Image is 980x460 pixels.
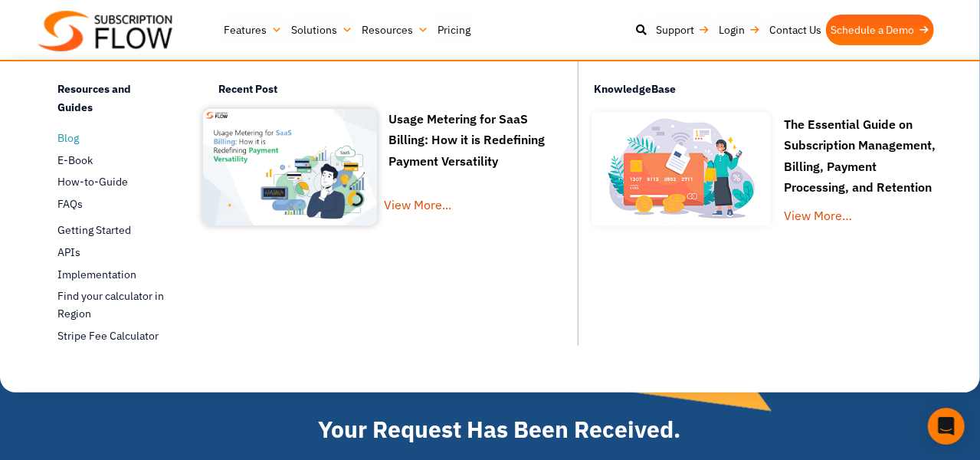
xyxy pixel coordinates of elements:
a: FAQs [57,195,165,213]
a: Features [219,15,287,45]
a: Resources [357,15,433,45]
strong: Your Request Has Been Received. [319,414,681,444]
p: The Essential Guide on Subscription Management, Billing, Payment Processing, and Retention [784,114,942,198]
a: Pricing [433,15,475,45]
a: Blog [57,129,165,147]
a: E-Book [57,151,165,169]
h4: Resources and Guides [57,80,165,121]
a: Login [714,15,765,45]
div: Open Intercom Messenger [928,408,965,445]
a: Find your calculator in Region [57,287,165,324]
a: Implementation [57,265,165,284]
img: Subscriptionflow [38,11,172,51]
a: View More… [784,208,852,223]
a: How-to-Guide [57,173,165,192]
span: APIs [57,245,80,261]
span: Getting Started [57,222,131,238]
h4: KnowledgeBase [594,73,965,107]
span: How-to-Guide [57,174,128,190]
span: E-Book [57,153,93,169]
a: Support [651,15,714,45]
a: Schedule a Demo [826,15,934,45]
a: Contact Us [765,15,826,45]
h4: Recent Post [218,80,567,103]
a: APIs [57,243,165,261]
a: Usage Metering for SaaS Billing: How it is Redefining Payment Versatility [388,111,545,172]
a: Getting Started [57,221,165,239]
img: Online-recurring-Billing-software [586,107,776,232]
span: Implementation [57,267,136,283]
span: Blog [57,130,79,146]
a: Solutions [287,15,357,45]
img: Usage Metering for SaaS Billing: How it is Redefining Payment Versatility [203,109,377,225]
span: FAQs [57,196,83,212]
a: Stripe Fee Calculator [57,327,165,346]
a: View More... [384,195,551,238]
